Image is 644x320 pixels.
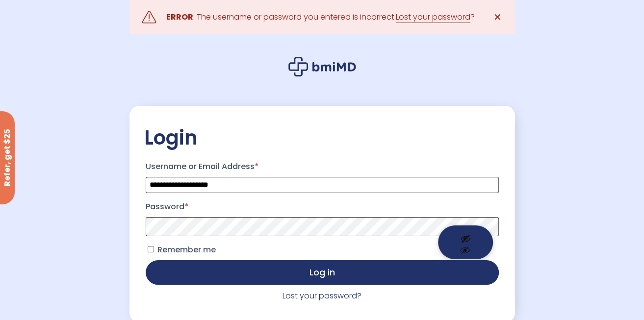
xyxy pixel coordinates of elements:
strong: ERROR [166,11,193,23]
label: Password [146,199,499,215]
label: Username or Email Address [146,159,499,174]
button: Show password [438,225,493,259]
a: Lost your password? [283,290,361,301]
a: ✕ [488,7,508,27]
button: Log in [146,260,499,285]
h2: Login [144,125,500,150]
div: : The username or password you entered is incorrect. ? [166,10,475,24]
a: Lost your password [396,11,470,23]
input: Remember me [148,246,154,252]
span: Remember me [157,244,216,255]
span: ✕ [493,10,502,24]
